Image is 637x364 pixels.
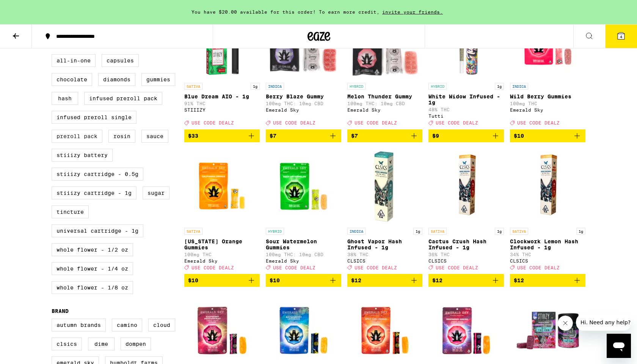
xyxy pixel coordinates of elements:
[347,101,423,106] p: 100mg THC: 10mg CBD
[273,121,315,126] span: USE CODE DEALZ
[428,114,504,118] div: Tutti
[266,101,341,106] p: 100mg THC: 10mg CBD
[510,93,585,100] p: Wild Berry Gummies
[510,129,585,142] button: Add to bag
[347,148,423,224] img: CLSICS - Ghost Vapor Hash Infused - 1g
[266,274,341,287] button: Add to bag
[121,338,151,350] label: Dompen
[188,277,198,283] span: $10
[98,73,135,86] label: Diamonds
[347,274,423,287] button: Add to bag
[510,107,585,112] div: Emerald Sky
[428,274,504,287] button: Add to bag
[510,252,585,257] p: 34% THC
[52,205,89,218] label: Tincture
[266,148,341,274] a: Open page for Sour Watermelon Gummies from Emerald Sky
[52,130,102,143] label: Preroll Pack
[266,252,341,257] p: 100mg THC: 10mg CBD
[102,54,139,67] label: Capsules
[143,187,169,199] label: Sugar
[428,148,504,274] a: Open page for Cactus Crush Hash Infused - 1g from CLSICS
[266,148,341,224] img: Emerald Sky - Sour Watermelon Gummies
[112,319,142,331] label: Camino
[355,121,397,126] span: USE CODE DEALZ
[191,121,234,126] span: USE CODE DEALZ
[184,274,260,287] button: Add to bag
[347,3,423,129] a: Open page for Melon Thunder Gummy from Emerald Sky
[510,228,528,235] p: SATIVA
[351,133,358,139] span: $7
[188,133,198,139] span: $33
[52,111,136,124] label: Infused Preroll Single
[84,92,162,105] label: Infused Preroll Pack
[517,121,560,126] span: USE CODE DEALZ
[605,25,637,48] button: 4
[184,83,202,90] p: SATIVA
[52,54,96,67] label: All-In-One
[88,338,115,350] label: DIME
[436,121,478,126] span: USE CODE DEALZ
[266,107,341,112] div: Emerald Sky
[432,277,442,283] span: $12
[510,258,585,263] div: CLSICS
[141,130,168,143] label: Sauce
[351,277,361,283] span: $12
[184,107,260,112] div: STIIIZY
[432,133,439,139] span: $9
[52,73,92,86] label: Chocolate
[266,93,341,100] p: Berry Blaze Gummy
[148,319,175,331] label: Cloud
[184,101,260,106] p: 91% THC
[108,130,135,143] label: Rosin
[510,238,585,250] p: Clockwork Lemon Hash Infused - 1g
[52,281,133,294] label: Whole Flower - 1/8 oz
[495,83,504,90] p: 1g
[141,73,175,86] label: Gummies
[514,133,524,139] span: $10
[510,3,585,129] a: Open page for Wild Berry Gummies from Emerald Sky
[576,314,631,331] iframe: Message from company
[184,129,260,142] button: Add to bag
[380,9,446,14] span: invite your friends.
[510,83,528,90] p: INDICA
[266,228,284,235] p: HYBRID
[52,262,133,275] label: Whole Flower - 1/4 oz
[517,265,560,270] span: USE CODE DEALZ
[347,228,366,235] p: INDICA
[347,129,423,142] button: Add to bag
[428,228,447,235] p: SATIVA
[52,308,69,314] legend: Brand
[184,238,260,250] p: [US_STATE] Orange Gummies
[266,83,284,90] p: INDICA
[428,93,504,106] p: White Widow Infused - 1g
[413,228,422,235] p: 1g
[52,92,78,105] label: Hash
[428,3,504,129] a: Open page for White Widow Infused - 1g from Tutti
[266,3,341,129] a: Open page for Berry Blaze Gummy from Emerald Sky
[270,277,280,283] span: $10
[428,83,447,90] p: HYBRID
[510,101,585,106] p: 100mg THC
[428,252,504,257] p: 36% THC
[266,238,341,250] p: Sour Watermelon Gummies
[347,252,423,257] p: 38% THC
[620,34,622,39] span: 4
[52,149,113,162] label: STIIIZY Battery
[607,334,631,358] iframe: Button to launch messaging window
[347,83,366,90] p: HYBRID
[184,148,260,224] img: Emerald Sky - California Orange Gummies
[347,107,423,112] div: Emerald Sky
[558,316,573,331] iframe: Close message
[52,168,143,180] label: STIIIZY Cartridge - 0.5g
[184,252,260,257] p: 100mg THC
[428,258,504,263] div: CLSICS
[52,187,136,199] label: STIIIZY Cartridge - 1g
[522,148,573,224] img: CLSICS - Clockwork Lemon Hash Infused - 1g
[347,148,423,274] a: Open page for Ghost Vapor Hash Infused - 1g from CLSICS
[52,338,82,350] label: CLSICS
[428,238,504,250] p: Cactus Crush Hash Infused - 1g
[191,9,380,14] span: You have $20.00 available for this order! To earn more credit,
[184,93,260,100] p: Blue Dream AIO - 1g
[495,228,504,235] p: 1g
